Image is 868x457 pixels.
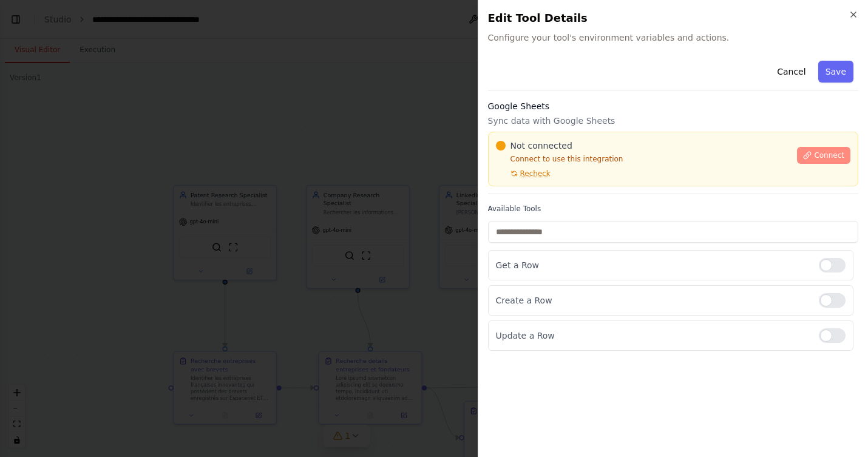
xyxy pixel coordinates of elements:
[488,100,859,112] h3: Google Sheets
[520,169,551,178] span: Recheck
[510,140,572,152] span: Not connected
[797,147,850,164] button: Connect
[496,259,810,271] p: Get a Row
[488,115,859,127] p: Sync data with Google Sheets
[496,169,551,178] button: Recheck
[496,294,810,306] p: Create a Row
[496,330,810,342] p: Update a Row
[814,151,844,160] span: Connect
[770,61,813,83] button: Cancel
[488,10,859,27] h2: Edit Tool Details
[818,61,853,83] button: Save
[496,154,790,164] p: Connect to use this integration
[488,204,859,214] label: Available Tools
[488,32,859,44] span: Configure your tool's environment variables and actions.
